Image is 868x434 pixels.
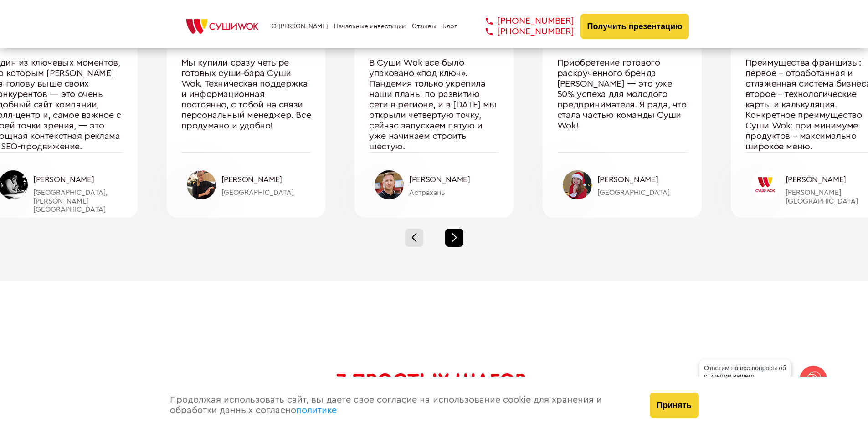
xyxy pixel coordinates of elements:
[597,189,687,197] div: [GEOGRAPHIC_DATA]
[33,189,123,214] div: [GEOGRAPHIC_DATA], [PERSON_NAME][GEOGRAPHIC_DATA]
[161,377,641,434] div: Продолжая использовать сайт, вы даете свое согласие на использование cookie для хранения и обрабо...
[472,16,574,26] a: [PHONE_NUMBER]
[412,23,437,30] a: Отзывы
[699,359,791,393] div: Ответим на все вопросы об открытии вашего [PERSON_NAME]!
[442,23,457,30] a: Блог
[557,58,687,152] div: Приобретение готового раскрученного бренда [PERSON_NAME] — это уже 50% успеха для молодого предпр...
[597,175,687,184] div: [PERSON_NAME]
[409,175,499,184] div: [PERSON_NAME]
[33,175,123,184] div: [PERSON_NAME]
[221,175,311,184] div: [PERSON_NAME]
[334,23,406,30] a: Начальные инвестиции
[296,406,337,415] a: политике
[580,14,689,39] button: Получить презентацию
[272,23,328,30] a: О [PERSON_NAME]
[650,393,698,418] button: Принять
[221,189,311,197] div: [GEOGRAPHIC_DATA]
[472,26,574,37] a: [PHONE_NUMBER]
[336,371,533,391] span: 7 ПРОСТЫХ ШАГОВ,
[409,189,499,197] div: Астрахань
[179,16,266,36] img: СУШИWOK
[181,58,311,152] div: Мы купили сразу четыре готовых суши-бара Суши Wok. Техническая поддержка и информационная постоян...
[257,369,612,415] h2: чтобы открыть свой Суши Wok
[369,58,499,152] div: В Суши Wok все было упаковано «под ключ». Пандемия только укрепила наши планы по развитию сети в ...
